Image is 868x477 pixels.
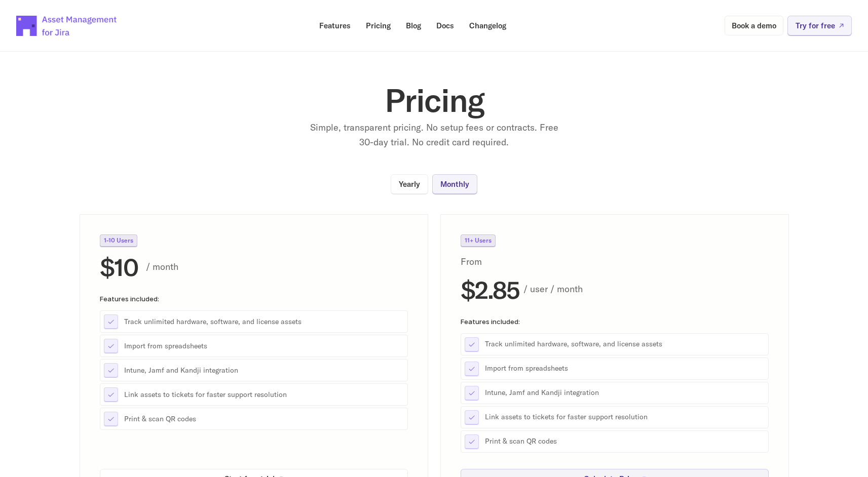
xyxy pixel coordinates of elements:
p: 1-10 Users [104,237,133,244]
p: Blog [406,22,421,29]
p: Simple, transparent pricing. No setup fees or contracts. Free 30-day trial. No credit card required. [308,121,561,150]
p: Intune, Jamf and Kandji integration [485,388,765,398]
p: Link assets to tickets for faster support resolution [485,412,765,422]
h1: Pricing [232,84,637,116]
p: Track unlimited hardware, software, and license assets [485,339,765,349]
p: / user / month [523,282,769,297]
p: Track unlimited hardware, software, and license assets [124,316,404,327]
p: Intune, Jamf and Kandji integration [124,365,404,375]
p: Import from spreadsheets [485,364,765,374]
a: Docs [429,16,461,35]
p: Features [319,22,351,29]
h2: $10 [100,255,138,279]
p: Pricing [366,22,391,29]
p: Book a demo [732,22,776,29]
p: Docs [436,22,454,29]
a: Features [312,16,358,35]
a: Book a demo [725,16,783,35]
p: Print & scan QR codes [485,436,765,447]
p: Monthly [440,180,469,188]
p: Changelog [469,22,506,29]
p: Features included: [461,317,769,325]
p: Try for free [796,22,835,29]
p: Import from spreadsheets [124,341,404,351]
a: Changelog [462,16,513,35]
p: 11+ Users [465,237,492,244]
p: Features included: [100,295,408,302]
a: Pricing [359,16,398,35]
p: Print & scan QR codes [124,414,404,424]
a: Blog [399,16,428,35]
h2: $2.85 [461,277,519,301]
p: From [461,255,507,269]
p: Link assets to tickets for faster support resolution [124,389,404,400]
p: / month [146,259,408,274]
a: Try for free [787,16,852,35]
p: Yearly [399,180,420,188]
